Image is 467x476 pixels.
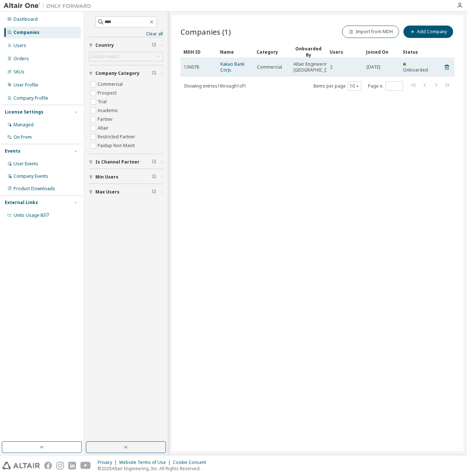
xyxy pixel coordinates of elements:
[403,67,428,73] span: Onboarded
[330,46,360,58] div: Users
[68,462,76,469] img: linkedin.svg
[350,83,360,89] button: 10
[89,52,163,61] div: Click to select
[14,16,38,22] div: Dashboard
[95,174,118,180] span: Min Users
[14,95,48,101] div: Company Profile
[330,64,333,70] span: 2
[89,169,163,185] button: Min Users
[98,133,137,141] label: Restricted Partner
[89,31,163,37] a: Clear all
[257,46,287,58] div: Category
[173,460,210,465] div: Cookie Consent
[14,69,24,75] div: SKUs
[14,43,26,49] div: Users
[98,124,110,133] label: Altair
[4,2,95,9] img: Altair One
[152,159,156,165] span: Clear filter
[366,46,397,58] div: Joined On
[95,42,114,48] span: Country
[14,173,48,179] div: Company Events
[95,189,119,195] span: Max Users
[89,154,163,170] button: Is Channel Partner
[14,30,39,35] div: Companies
[293,46,324,58] div: Onboarded By
[98,141,136,150] label: Paidup Non Maint
[2,462,40,469] img: altair_logo.svg
[98,97,108,106] label: Trial
[89,37,163,53] button: Country
[14,212,49,218] span: Units Usage BI
[152,174,156,180] span: Clear filter
[89,65,163,81] button: Company Category
[5,148,20,154] div: Events
[313,81,361,91] span: Items per page
[89,184,163,200] button: Max Users
[98,465,210,472] p: © 2025 Altair Engineering, Inc. All Rights Reserved.
[119,460,173,465] div: Website Terms of Use
[5,200,38,206] div: External Links
[293,61,337,73] span: Altair Engineering [GEOGRAPHIC_DATA]
[14,134,32,140] div: On Prem
[80,462,91,469] img: youtube.svg
[95,159,140,165] span: Is Channel Partner
[152,70,156,76] span: Clear filter
[183,46,214,58] div: MDH ID
[98,106,119,115] label: Academic
[220,46,251,58] div: Name
[98,80,124,89] label: Commercial
[98,89,118,97] label: Prospect
[403,46,433,58] div: Status
[14,122,34,128] div: Managed
[14,161,38,167] div: User Events
[220,61,244,73] a: Kakao Bank Corp.
[98,460,119,465] div: Privacy
[14,56,29,62] div: Orders
[152,42,156,48] span: Clear filter
[56,462,64,469] img: instagram.svg
[98,115,114,124] label: Partner
[342,26,399,38] button: Import from MDH
[95,70,140,76] span: Company Category
[5,109,43,115] div: License Settings
[184,83,246,89] span: Showing entries 1 through 1 of 1
[368,81,403,91] span: Page n.
[91,54,119,59] div: Click to select
[367,64,380,70] span: [DATE]
[44,462,52,469] img: facebook.svg
[181,27,231,37] span: Companies (1)
[184,64,199,70] span: 136078
[14,186,55,192] div: Product Downloads
[403,26,453,38] button: Add Company
[152,189,156,195] span: Clear filter
[257,64,282,70] span: Commercial
[14,82,38,88] div: User Profile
